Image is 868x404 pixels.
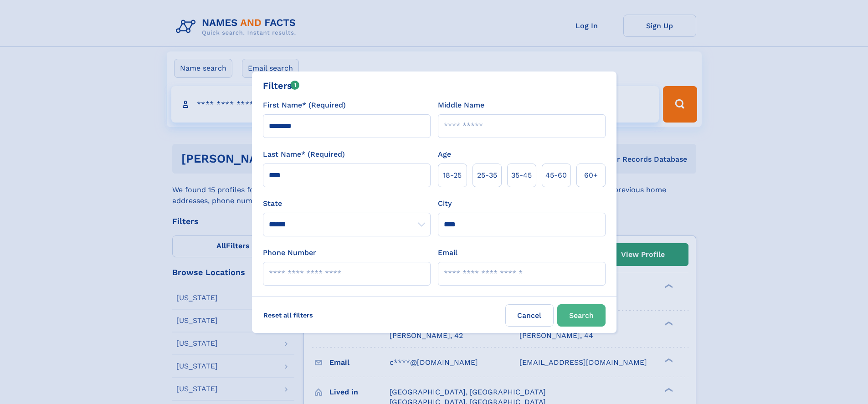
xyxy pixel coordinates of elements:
label: First Name* (Required) [263,100,346,111]
button: Search [557,304,606,327]
label: Phone Number [263,247,316,258]
label: Email [438,247,457,258]
label: Last Name* (Required) [263,149,345,160]
label: Middle Name [438,100,484,111]
span: 35‑45 [511,170,532,181]
label: Reset all filters [257,304,319,326]
label: Age [438,149,451,160]
label: State [263,198,431,209]
span: 25‑35 [477,170,497,181]
span: 60+ [584,170,598,181]
span: 45‑60 [545,170,567,181]
label: Cancel [505,304,554,327]
div: Filters [263,79,300,92]
span: 18‑25 [443,170,462,181]
label: City [438,198,452,209]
